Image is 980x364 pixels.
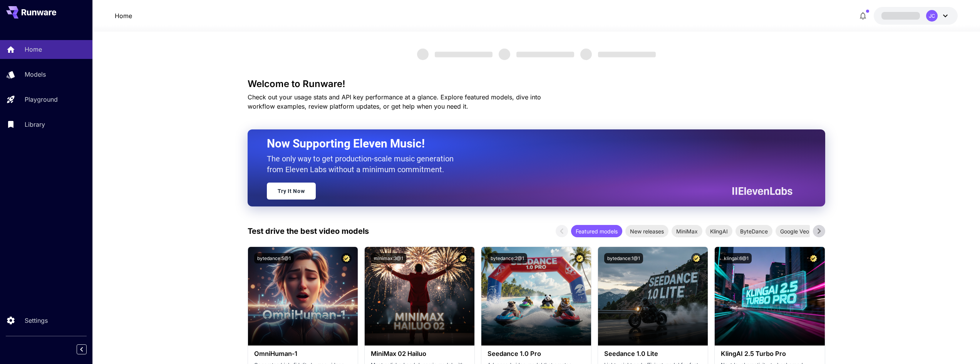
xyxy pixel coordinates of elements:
div: Google Veo [776,225,814,237]
button: Certified Model – Vetted for best performance and includes a commercial license. [808,253,819,263]
span: Featured models [571,227,622,235]
h3: MiniMax 02 Hailuo [371,350,468,357]
button: minimax:3@1 [371,253,406,263]
div: ByteDance [735,225,772,237]
p: Playground [25,95,58,104]
button: Certified Model – Vetted for best performance and includes a commercial license. [575,253,585,263]
button: bytedance:5@1 [254,253,294,263]
p: The only way to get production-scale music generation from Eleven Labs without a minimum commitment. [267,153,459,175]
button: klingai:6@1 [721,253,752,263]
nav: breadcrumb [115,11,132,20]
a: Try It Now [267,183,316,200]
img: alt [365,247,474,346]
span: MiniMax [672,227,702,235]
h3: OmniHuman‑1 [254,350,352,357]
button: Certified Model – Vetted for best performance and includes a commercial license. [691,253,702,263]
h3: KlingAI 2.5 Turbo Pro [721,350,818,357]
span: KlingAI [705,227,732,235]
div: Collapse sidebar [82,342,92,356]
span: Check out your usage stats and API key performance at a glance. Explore featured models, dive int... [248,93,541,110]
button: JC [874,7,958,25]
button: Certified Model – Vetted for best performance and includes a commercial license. [341,253,352,263]
h3: Seedance 1.0 Pro [487,350,585,357]
a: Home [115,11,132,20]
span: Google Veo [776,227,814,235]
h2: Now Supporting Eleven Music! [267,136,787,151]
button: Collapse sidebar [77,344,87,354]
p: Library [25,120,45,129]
img: alt [248,247,358,346]
button: bytedance:2@1 [487,253,527,263]
img: alt [715,247,824,346]
button: Certified Model – Vetted for best performance and includes a commercial license. [458,253,468,263]
span: ByteDance [735,227,772,235]
div: KlingAI [705,225,732,237]
div: New releases [625,225,668,237]
p: Models [25,70,46,79]
h3: Seedance 1.0 Lite [604,350,702,357]
button: bytedance:1@1 [604,253,643,263]
p: Home [25,45,42,54]
img: alt [598,247,708,346]
span: New releases [625,227,668,235]
h3: Welcome to Runware! [248,79,825,89]
div: Featured models [571,225,622,237]
div: JC [926,10,938,22]
img: alt [481,247,591,346]
div: MiniMax [672,225,702,237]
p: Settings [25,316,48,325]
p: Test drive the best video models [248,225,369,237]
